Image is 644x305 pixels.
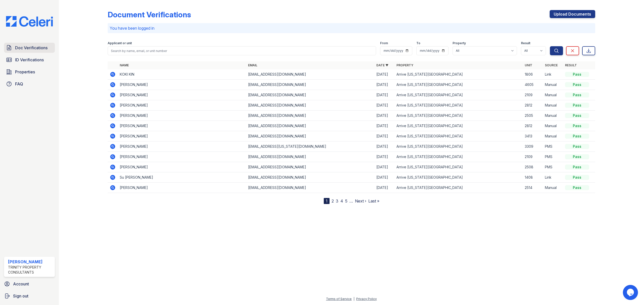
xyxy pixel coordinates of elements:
[374,131,394,141] td: [DATE]
[13,293,28,299] span: Sign out
[118,111,246,121] td: [PERSON_NAME]
[374,172,394,183] td: [DATE]
[416,41,420,45] label: To
[118,100,246,111] td: [PERSON_NAME]
[336,198,338,204] a: 3
[525,63,532,67] a: Unit
[246,172,374,183] td: [EMAIL_ADDRESS][DOMAIN_NAME]
[118,121,246,131] td: [PERSON_NAME]
[368,198,379,204] a: Last »
[565,175,589,180] div: Pass
[523,80,543,90] td: 4605
[120,63,129,67] a: Name
[118,69,246,80] td: KOKI KIN
[246,121,374,131] td: [EMAIL_ADDRESS][DOMAIN_NAME]
[394,183,523,193] td: Arrive [US_STATE][GEOGRAPHIC_DATA]
[108,10,191,19] div: Document Verifications
[340,198,343,204] a: 4
[394,90,523,100] td: Arrive [US_STATE][GEOGRAPHIC_DATA]
[565,113,589,118] div: Pass
[523,152,543,162] td: 2109
[349,198,353,204] span: …
[565,123,589,128] div: Pass
[543,111,563,121] td: Manual
[118,131,246,141] td: [PERSON_NAME]
[118,152,246,162] td: [PERSON_NAME]
[326,297,352,301] a: Terms of Service
[394,100,523,111] td: Arrive [US_STATE][GEOGRAPHIC_DATA]
[374,121,394,131] td: [DATE]
[523,111,543,121] td: 2505
[565,92,589,97] div: Pass
[2,279,57,289] a: Account
[4,55,55,65] a: ID Verifications
[543,141,563,152] td: PMS
[4,67,55,77] a: Properties
[523,183,543,193] td: 2514
[15,57,44,63] span: ID Verifications
[394,141,523,152] td: Arrive [US_STATE][GEOGRAPHIC_DATA]
[565,82,589,87] div: Pass
[565,63,577,67] a: Result
[521,41,530,45] label: Result
[374,90,394,100] td: [DATE]
[118,183,246,193] td: [PERSON_NAME]
[545,63,558,67] a: Source
[543,80,563,90] td: Manual
[374,141,394,152] td: [DATE]
[118,162,246,172] td: [PERSON_NAME]
[543,172,563,183] td: Link
[394,162,523,172] td: Arrive [US_STATE][GEOGRAPHIC_DATA]
[374,80,394,90] td: [DATE]
[394,152,523,162] td: Arrive [US_STATE][GEOGRAPHIC_DATA]
[374,69,394,80] td: [DATE]
[523,172,543,183] td: 1408
[15,45,48,51] span: Doc Verifications
[374,152,394,162] td: [DATE]
[394,131,523,141] td: Arrive [US_STATE][GEOGRAPHIC_DATA]
[13,281,29,287] span: Account
[353,297,354,301] div: |
[4,79,55,89] a: FAQ
[543,100,563,111] td: Manual
[394,121,523,131] td: Arrive [US_STATE][GEOGRAPHIC_DATA]
[550,10,595,18] a: Upload Documents
[246,111,374,121] td: [EMAIL_ADDRESS][DOMAIN_NAME]
[246,152,374,162] td: [EMAIL_ADDRESS][DOMAIN_NAME]
[2,291,57,301] a: Sign out
[453,41,466,45] label: Property
[248,63,257,67] a: Email
[118,80,246,90] td: [PERSON_NAME]
[565,134,589,139] div: Pass
[246,141,374,152] td: [EMAIL_ADDRESS][US_STATE][DOMAIN_NAME]
[396,63,413,67] a: Property
[543,162,563,172] td: PMS
[246,80,374,90] td: [EMAIL_ADDRESS][DOMAIN_NAME]
[246,162,374,172] td: [EMAIL_ADDRESS][DOMAIN_NAME]
[543,69,563,80] td: Link
[565,165,589,170] div: Pass
[246,131,374,141] td: [EMAIL_ADDRESS][DOMAIN_NAME]
[356,297,377,301] a: Privacy Policy
[543,131,563,141] td: Manual
[374,111,394,121] td: [DATE]
[376,63,388,67] a: Date ▼
[565,144,589,149] div: Pass
[523,131,543,141] td: 3413
[523,69,543,80] td: 1806
[543,183,563,193] td: Manual
[8,265,53,275] div: Trinity Property Consultants
[374,162,394,172] td: [DATE]
[380,41,388,45] label: From
[118,141,246,152] td: [PERSON_NAME]
[394,111,523,121] td: Arrive [US_STATE][GEOGRAPHIC_DATA]
[565,185,589,190] div: Pass
[523,100,543,111] td: 2812
[394,80,523,90] td: Arrive [US_STATE][GEOGRAPHIC_DATA]
[8,259,53,265] div: [PERSON_NAME]
[2,16,57,27] img: CE_Logo_Blue-a8612792a0a2168367f1c8372b55b34899dd931a85d93a1a3d3e32e68fde9ad4.png
[246,183,374,193] td: [EMAIL_ADDRESS][DOMAIN_NAME]
[523,90,543,100] td: 2109
[565,72,589,77] div: Pass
